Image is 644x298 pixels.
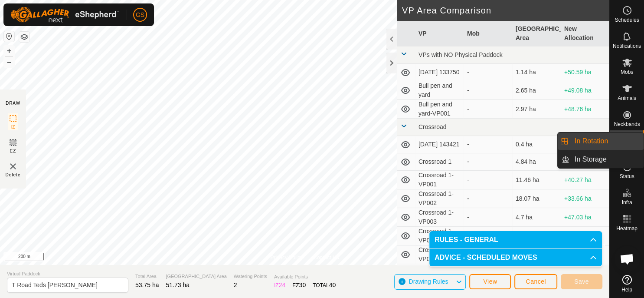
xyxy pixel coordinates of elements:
th: VP [415,21,464,46]
span: Animals [618,96,636,101]
td: Crossroad 1-VP001 [415,171,464,189]
div: TOTAL [313,281,336,290]
div: IZ [274,281,285,290]
td: +40.27 ha [561,171,609,189]
a: Help [610,272,644,296]
span: ADVICE - SCHEDULED MOVES [435,254,537,261]
span: Crossroad [418,123,447,130]
td: 11.46 ha [512,171,561,189]
td: Crossroad 1-VP002 [415,189,464,208]
td: +47.03 ha [561,208,609,227]
span: Schedules [615,17,639,23]
th: [GEOGRAPHIC_DATA] Area [512,21,561,46]
td: Crossroad 1-VP005 [415,245,464,264]
td: +48.76 ha [561,100,609,119]
span: Watering Points [234,273,267,280]
div: EZ [292,281,306,290]
span: Drawing Rules [409,278,448,285]
button: Map Layers [19,32,29,42]
a: In Rotation [569,132,644,150]
span: Notifications [613,43,641,49]
td: +43.86 ha [561,227,609,245]
p-accordion-header: RULES - GENERAL [429,231,602,248]
span: IZ [11,124,16,130]
span: Total Area [135,273,159,280]
span: 30 [299,281,306,288]
li: In Rotation [558,132,644,150]
a: Privacy Policy [270,254,303,262]
td: 2.65 ha [512,81,561,100]
td: Crossroad 1-VP006 [415,264,464,283]
span: View [483,278,497,285]
span: Save [574,278,589,285]
div: - [467,86,509,95]
td: Crossroad 1 [415,153,464,171]
span: Cancel [526,278,546,285]
button: – [4,57,14,67]
h2: VP Area Comparison [402,5,609,16]
span: 40 [329,281,336,288]
div: - [467,105,509,114]
img: Gallagher Logo [10,7,119,23]
td: 7.87 ha [512,227,561,245]
span: Virtual Paddock [7,270,128,278]
button: Reset Map [4,31,14,42]
li: In Storage [558,151,644,168]
button: Cancel [514,274,557,289]
span: In Storage [575,154,607,165]
a: Contact Us [313,254,339,262]
span: 2 [234,281,237,288]
div: DRAW [6,100,20,106]
div: - [467,157,509,166]
td: 4.7 ha [512,208,561,227]
td: Bull pen and yard-VP001 [415,100,464,119]
span: VPs with NO Physical Paddock [418,51,503,58]
div: - [467,68,509,77]
span: Delete [6,172,21,178]
span: Available Points [274,273,336,281]
div: - [467,140,509,149]
span: Help [621,287,632,292]
td: [DATE] 143421 [415,136,464,153]
td: +49.08 ha [561,81,609,100]
span: GS [136,10,144,20]
td: Crossroad 1-VP004 [415,227,464,245]
td: +33.66 ha [561,189,609,208]
div: - [467,213,509,222]
img: VP [8,161,18,172]
span: Status [619,174,634,179]
span: 53.75 ha [135,281,159,288]
div: Open chat [614,246,640,272]
div: - [467,175,509,185]
td: 4.84 ha [512,153,561,171]
th: New Allocation [561,21,609,46]
td: +50.59 ha [561,64,609,81]
span: In Rotation [575,136,608,146]
span: RULES - GENERAL [435,236,498,243]
span: EZ [10,148,16,154]
td: [DATE] 133750 [415,64,464,81]
td: 2.97 ha [512,100,561,119]
span: Heatmap [616,226,637,231]
span: 51.73 ha [166,281,190,288]
td: Crossroad 1-VP003 [415,208,464,227]
th: Mob [464,21,512,46]
td: 1.14 ha [512,64,561,81]
div: - [467,194,509,203]
button: Save [561,274,602,289]
td: Bull pen and yard [415,81,464,100]
td: 18.07 ha [512,189,561,208]
button: + [4,46,14,56]
button: View [469,274,511,289]
span: Infra [621,200,632,205]
span: Mobs [621,70,633,75]
span: [GEOGRAPHIC_DATA] Area [166,273,227,280]
p-accordion-header: ADVICE - SCHEDULED MOVES [429,249,602,266]
a: In Storage [569,151,644,168]
span: 24 [279,281,286,288]
td: 0.4 ha [512,136,561,153]
span: Neckbands [614,122,640,127]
